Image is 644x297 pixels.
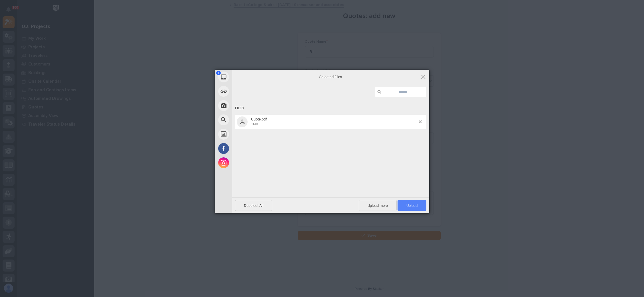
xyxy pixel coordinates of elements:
div: Files [235,103,426,114]
div: Facebook [215,141,284,156]
span: Deselect All [235,200,272,211]
span: Upload [398,200,426,211]
div: Link (URL) [215,84,284,98]
div: Web Search [215,113,284,127]
span: Upload [406,203,418,208]
div: Instagram [215,156,284,170]
span: Click here or hit ESC to close picker [420,74,426,80]
span: Selected Files [274,74,388,80]
div: My Device [215,70,284,84]
span: 1MB [251,122,258,126]
span: 1 [216,71,221,75]
div: Unsplash [215,127,284,141]
span: Quote.pdf [249,117,419,126]
span: Quote.pdf [251,117,267,121]
span: Upload more [359,200,397,211]
div: Take Photo [215,98,284,113]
